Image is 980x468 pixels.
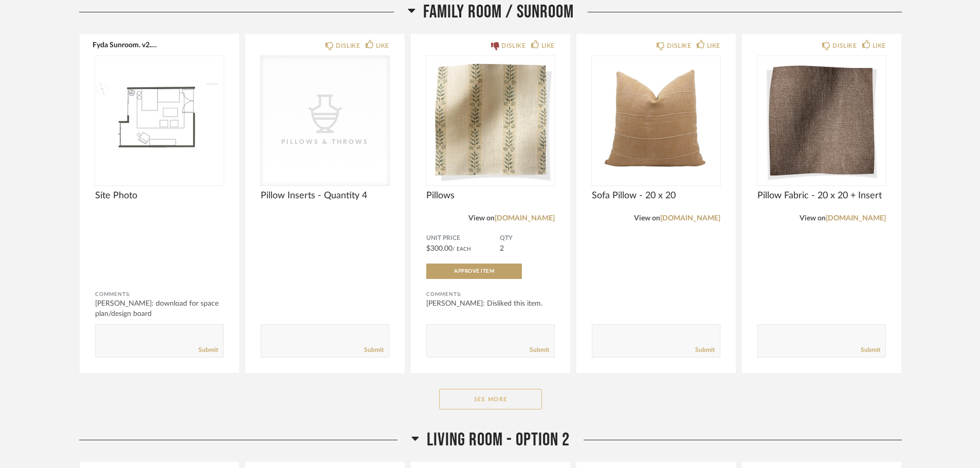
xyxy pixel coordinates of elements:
span: View on [800,215,826,222]
div: Comments: [95,289,224,299]
img: undefined [592,56,720,184]
span: Family Room / Sunroom [423,1,574,23]
div: Comments: [426,289,555,299]
span: Unit Price [426,234,500,242]
img: undefined [95,56,224,184]
a: [DOMAIN_NAME] [660,215,720,222]
span: QTY [500,234,555,242]
div: DISLIKE [501,41,525,51]
span: / Each [452,247,471,252]
a: Submit [364,346,384,354]
div: DISLIKE [336,41,360,51]
div: LIKE [707,41,720,51]
a: Submit [198,346,218,354]
button: See More [439,389,542,409]
div: LIKE [873,41,886,51]
span: $300.00 [426,245,452,252]
div: DISLIKE [667,41,691,51]
a: [DOMAIN_NAME] [826,215,886,222]
span: 2 [500,245,504,252]
div: Pillows & Throws [274,137,376,147]
a: Submit [695,346,715,354]
a: [DOMAIN_NAME] [495,215,555,222]
span: Approve Item [454,269,494,274]
a: Submit [861,346,880,354]
div: [PERSON_NAME]: download for space plan/design board [95,298,224,319]
button: Approve Item [426,264,522,279]
span: Living Room - Option 2 [427,429,570,451]
div: DISLIKE [832,41,857,51]
a: Submit [530,346,549,354]
span: Sofa Pillow - 20 x 20 [592,190,720,201]
button: Fyda Sunroom. v2. .pdf [93,41,157,49]
img: undefined [757,56,886,184]
span: Pillow Inserts - Quantity 4 [261,190,389,201]
div: LIKE [541,41,555,51]
img: undefined [426,56,555,184]
span: Site Photo [95,190,224,201]
span: View on [468,215,495,222]
span: Pillow Fabric - 20 x 20 + Insert [757,190,886,201]
div: [PERSON_NAME]: Disliked this item. [426,298,555,309]
div: LIKE [376,41,389,51]
span: View on [634,215,660,222]
span: Pillows [426,190,555,201]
